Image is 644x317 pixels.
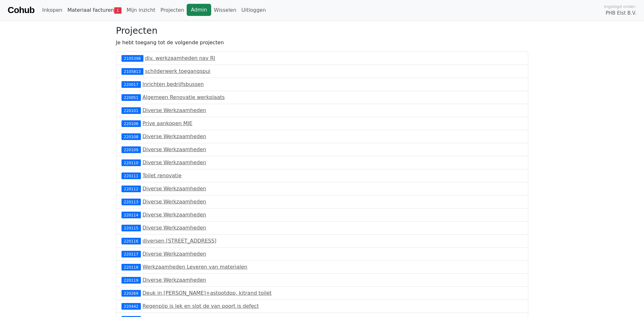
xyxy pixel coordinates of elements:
[142,159,206,166] a: Diverse Werkzaamheden
[116,39,528,46] p: Je hebt toegang tot de volgende projecten
[65,4,124,17] a: Materiaal facturen1
[604,4,636,10] span: Ingelogd onder:
[121,225,141,231] div: 220115
[116,25,528,36] h3: Projecten
[121,159,141,166] div: 220110
[145,68,211,74] a: schilderwerk toegangspui
[142,107,206,113] a: Diverse Werkzaamheden
[142,186,206,192] a: Diverse Werkzaamheden
[142,303,259,309] a: Regenpijp is lek en slot de van poort is defect
[121,186,141,192] div: 220112
[121,212,141,218] div: 220114
[121,290,141,296] div: 220269
[114,7,121,14] span: 1
[121,68,143,74] div: 2105813
[121,81,141,88] div: 220017
[142,173,182,179] a: Toilet renovatie
[121,199,141,205] div: 220113
[142,264,247,270] a: Werkzaamheden Leveren van materialen
[121,173,141,179] div: 220111
[121,238,141,244] div: 220116
[121,94,141,101] div: 220051
[142,199,206,205] a: Diverse Werkzaamheden
[142,94,225,100] a: Algemeen Renovatie werkplaats
[121,277,141,283] div: 220119
[121,55,143,61] div: 2105398
[121,264,141,270] div: 220118
[121,303,141,309] div: 220442
[142,120,192,126] a: Prive aankopen MJE
[121,107,141,114] div: 220101
[142,146,206,152] a: Diverse Werkzaamheden
[142,225,206,231] a: Diverse Werkzaamheden
[121,146,141,153] div: 220109
[124,4,158,17] a: Mijn inzicht
[142,81,204,87] a: Inrichten bedrijfsbussen
[158,4,187,17] a: Projecten
[39,4,65,17] a: Inkopen
[211,4,239,17] a: Wisselen
[142,133,206,139] a: Diverse Werkzaamheden
[121,133,141,140] div: 220108
[145,55,215,61] a: div. werkzaamheden nav RI
[606,10,636,17] span: PHB Elst B.V.
[121,251,141,257] div: 220117
[187,4,211,16] a: Admin
[239,4,268,17] a: Uitloggen
[142,238,217,244] a: diversen [STREET_ADDRESS]
[142,290,272,296] a: Deuk in [PERSON_NAME]+astootdop, kitrand toilet
[142,212,206,218] a: Diverse Werkzaamheden
[8,3,34,18] a: Cohub
[142,251,206,257] a: Diverse Werkzaamheden
[121,120,141,127] div: 220106
[142,277,206,283] a: Diverse Werkzaamheden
